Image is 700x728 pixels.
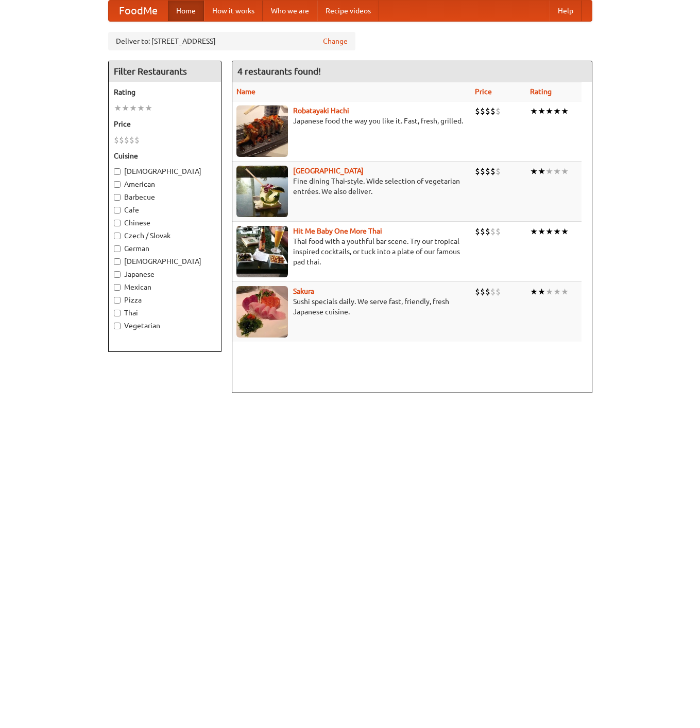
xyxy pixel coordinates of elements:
[236,105,288,157] img: robatayaki.jpg
[496,105,501,117] li: $
[109,1,168,21] a: FoodMe
[114,168,121,175] input: [DEMOGRAPHIC_DATA]
[114,220,121,226] input: Chinese
[553,226,561,237] li: ★
[475,286,480,297] li: $
[538,105,545,117] li: ★
[490,166,496,177] li: $
[530,166,538,177] li: ★
[293,287,314,295] a: Sakura
[553,286,561,297] li: ★
[490,286,496,297] li: $
[317,1,379,21] a: Recipe videos
[475,105,480,117] li: $
[114,134,119,146] li: $
[490,105,496,117] li: $
[480,105,485,117] li: $
[236,286,288,338] img: sakura.jpg
[236,87,255,96] a: Name
[545,166,553,177] li: ★
[204,1,263,21] a: How it works
[168,1,204,21] a: Home
[561,226,569,237] li: ★
[553,105,561,117] li: ★
[475,226,480,237] li: $
[114,181,121,188] input: American
[561,286,569,297] li: ★
[236,166,288,217] img: satay.jpg
[114,151,216,161] h5: Cuisine
[490,226,496,237] li: $
[323,36,348,46] a: Change
[538,226,545,237] li: ★
[530,87,552,96] a: Rating
[530,226,538,237] li: ★
[530,286,538,297] li: ★
[114,323,121,329] input: Vegetarian
[114,308,216,318] label: Thai
[561,166,569,177] li: ★
[145,102,152,114] li: ★
[114,243,216,254] label: German
[496,166,501,177] li: $
[293,106,349,115] a: Robatayaki Hachi
[114,87,216,97] h5: Rating
[114,256,216,267] label: [DEMOGRAPHIC_DATA]
[114,282,216,292] label: Mexican
[237,66,321,76] ng-pluralize: 4 restaurants found!
[114,166,216,176] label: [DEMOGRAPHIC_DATA]
[129,134,134,146] li: $
[114,192,216,202] label: Barbecue
[114,258,121,265] input: [DEMOGRAPHIC_DATA]
[114,245,121,252] input: German
[485,226,490,237] li: $
[236,236,467,267] p: Thai food with a youthful bar scene. Try our tropical inspired cocktails, or tuck into a plate of...
[545,105,553,117] li: ★
[553,166,561,177] li: ★
[293,227,382,235] a: Hit Me Baby One More Thai
[550,1,582,21] a: Help
[480,166,485,177] li: $
[293,167,364,175] a: [GEOGRAPHIC_DATA]
[480,226,485,237] li: $
[480,286,485,297] li: $
[236,296,467,317] p: Sushi specials daily. We serve fast, friendly, fresh Japanese cuisine.
[236,226,288,277] img: babythai.jpg
[114,321,216,331] label: Vegetarian
[114,310,121,316] input: Thai
[114,179,216,189] label: American
[114,218,216,228] label: Chinese
[485,166,490,177] li: $
[109,61,221,82] h4: Filter Restaurants
[134,134,140,146] li: $
[114,119,216,129] h5: Price
[114,205,216,215] label: Cafe
[114,284,121,291] input: Mexican
[114,271,121,278] input: Japanese
[236,176,467,197] p: Fine dining Thai-style. Wide selection of vegetarian entrées. We also deliver.
[496,226,501,237] li: $
[122,102,129,114] li: ★
[114,230,216,241] label: Czech / Slovak
[538,286,545,297] li: ★
[108,32,355,50] div: Deliver to: [STREET_ADDRESS]
[114,102,122,114] li: ★
[137,102,145,114] li: ★
[114,297,121,304] input: Pizza
[114,207,121,214] input: Cafe
[119,134,124,146] li: $
[114,295,216,305] label: Pizza
[263,1,317,21] a: Who we are
[485,286,490,297] li: $
[114,194,121,201] input: Barbecue
[545,226,553,237] li: ★
[538,166,545,177] li: ★
[496,286,501,297] li: $
[114,269,216,279] label: Japanese
[475,87,492,96] a: Price
[236,116,467,126] p: Japanese food the way you like it. Fast, fresh, grilled.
